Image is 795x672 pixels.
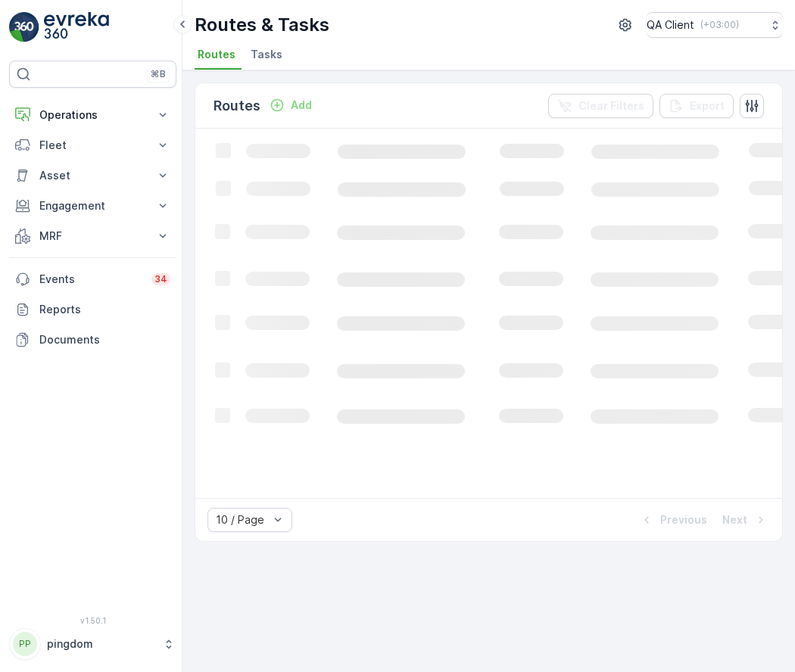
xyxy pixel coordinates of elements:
[647,17,694,33] p: QA Client
[700,19,739,31] p: ( +03:00 )
[39,198,146,213] p: Engagement
[548,94,653,118] button: Clear Filters
[39,107,146,123] p: Operations
[39,229,146,244] p: MRF
[195,13,329,37] p: Routes & Tasks
[13,632,37,656] div: PP
[39,168,146,183] p: Asset
[151,68,166,80] p: ⌘B
[44,12,109,42] img: logo_light-DOdMpM7g.png
[9,628,176,660] button: PPpingdom
[291,98,312,113] p: Add
[251,47,282,62] span: Tasks
[214,95,260,117] p: Routes
[47,636,155,652] p: pingdom
[647,12,783,38] button: QA Client(+03:00)
[9,294,176,325] a: Reports
[660,512,707,527] p: Previous
[721,511,770,529] button: Next
[690,98,725,114] p: Export
[9,616,176,625] span: v 1.50.1
[9,160,176,191] button: Asset
[659,94,734,118] button: Export
[9,130,176,160] button: Fleet
[9,221,176,251] button: MRF
[9,191,176,221] button: Engagement
[154,273,167,285] p: 34
[39,332,170,347] p: Documents
[198,47,235,62] span: Routes
[9,325,176,355] a: Documents
[39,272,142,287] p: Events
[9,100,176,130] button: Operations
[39,302,170,317] p: Reports
[578,98,644,114] p: Clear Filters
[39,138,146,153] p: Fleet
[9,264,176,294] a: Events34
[722,512,747,527] p: Next
[263,96,318,114] button: Add
[638,511,709,529] button: Previous
[9,12,39,42] img: logo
